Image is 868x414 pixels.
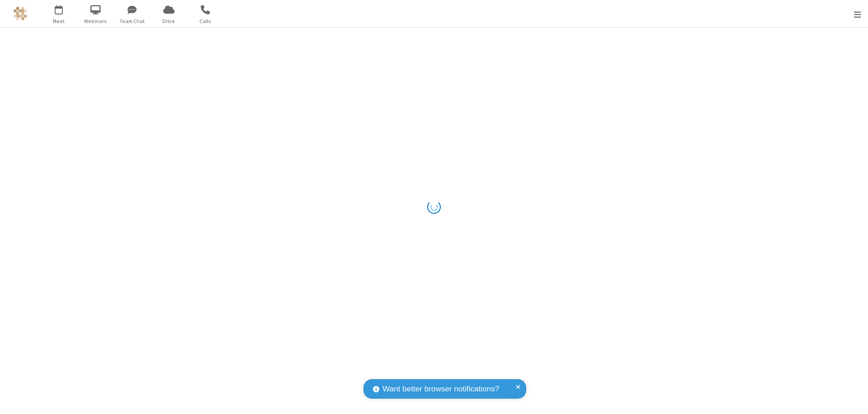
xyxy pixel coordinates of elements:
[189,17,222,25] span: Calls
[152,17,186,25] span: Drive
[115,17,149,25] span: Team Chat
[42,17,76,25] span: Meet
[382,383,499,395] span: Want better browser notifications?
[14,7,27,20] img: QA Selenium DO NOT DELETE OR CHANGE
[79,17,113,25] span: Webinars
